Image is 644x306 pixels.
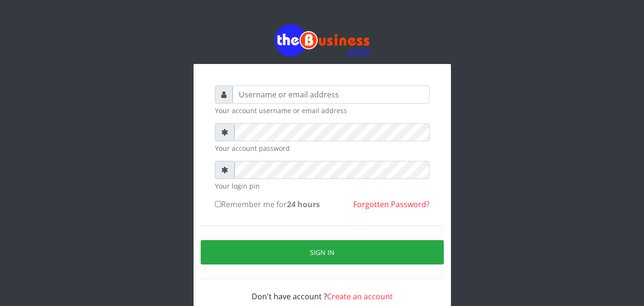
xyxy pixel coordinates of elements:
input: Username or email address [233,85,429,104]
a: Forgotten Password? [353,199,429,210]
a: Create an account [327,291,393,302]
label: Remember me for [215,199,320,210]
small: Your account username or email address [215,106,429,116]
div: Don't have account ? [215,279,429,302]
b: 24 hours [287,199,320,210]
small: Your account password [215,143,429,153]
button: Sign in [201,240,444,264]
small: Your login pin [215,181,429,191]
input: Remember me for24 hours [215,201,221,207]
